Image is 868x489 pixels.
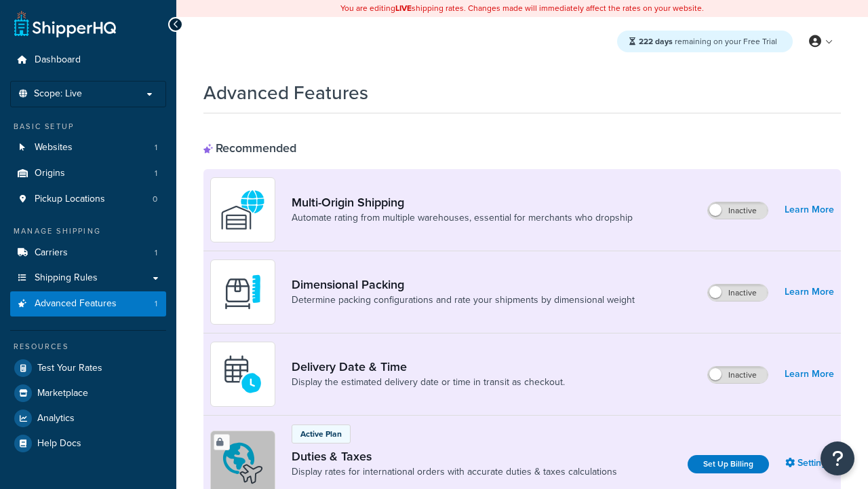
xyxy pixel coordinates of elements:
[35,54,81,66] span: Dashboard
[292,211,633,225] a: Automate rating from multiple warehouses, essential for merchants who dropship
[155,298,157,310] span: 1
[292,359,565,374] a: Delivery Date & Time
[219,350,267,398] img: gfkeb5ejjkALwAAAABJRU5ErkJggg==
[155,247,157,259] span: 1
[35,247,68,259] span: Carriers
[10,356,166,380] a: Test Your Rates
[708,285,768,301] label: Inactive
[37,363,102,374] span: Test Your Rates
[35,194,105,205] span: Pickup Locations
[292,376,565,389] a: Display the estimated delivery date or time in transit as checkout.
[785,200,834,219] a: Learn More
[10,187,166,212] a: Pickup Locations0
[219,186,267,234] img: WatD5o0RtDAAAAAElFTkSuQmCC
[10,240,166,266] li: Carriers
[155,142,157,153] span: 1
[10,161,166,186] a: Origins1
[10,291,166,316] a: Advanced Features1
[10,187,166,212] li: Pickup Locations
[37,388,88,399] span: Marketplace
[785,365,834,384] a: Learn More
[203,79,368,106] h1: Advanced Features
[37,413,75,424] span: Analytics
[35,142,73,153] span: Websites
[10,406,166,431] a: Analytics
[153,194,157,205] span: 0
[300,428,342,440] p: Active Plan
[10,48,166,73] a: Dashboard
[10,135,166,160] li: Websites
[292,277,635,292] a: Dimensional Packing
[785,454,834,473] a: Settings
[35,298,117,310] span: Advanced Features
[292,449,617,464] a: Duties & Taxes
[639,35,673,48] strong: 222 days
[639,35,777,48] span: remaining on your Free Trial
[35,272,98,284] span: Shipping Rules
[37,438,81,450] span: Help Docs
[10,266,166,291] a: Shipping Rules
[10,161,166,186] li: Origins
[10,291,166,316] li: Advanced Features
[821,441,854,475] button: Open Resource Center
[10,121,166,132] div: Basic Setup
[785,283,834,302] a: Learn More
[219,268,267,316] img: DTVBYsAAAAAASUVORK5CYII=
[10,240,166,266] a: Carriers1
[10,381,166,405] a: Marketplace
[10,341,166,352] div: Resources
[35,168,65,179] span: Origins
[708,367,768,383] label: Inactive
[155,168,157,179] span: 1
[708,202,768,219] label: Inactive
[10,431,166,456] a: Help Docs
[10,135,166,160] a: Websites1
[292,293,635,307] a: Determine packing configurations and rate your shipments by dimensional weight
[395,2,412,14] b: LIVE
[10,225,166,237] div: Manage Shipping
[292,465,617,479] a: Display rates for international orders with accurate duties & taxes calculations
[203,141,296,156] div: Recommended
[34,88,82,100] span: Scope: Live
[292,195,633,210] a: Multi-Origin Shipping
[688,455,769,473] a: Set Up Billing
